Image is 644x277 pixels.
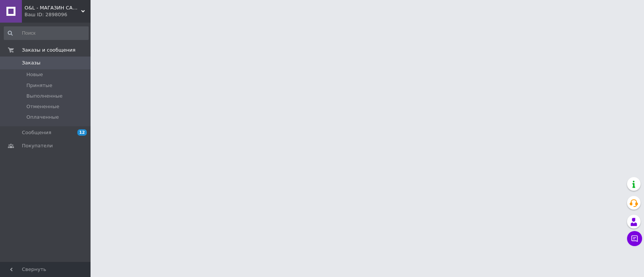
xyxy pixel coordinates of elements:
[26,114,59,121] span: Оплаченные
[22,47,75,54] span: Заказы и сообщения
[22,60,40,66] span: Заказы
[26,93,63,99] span: Выполненные
[25,11,91,18] div: Ваш ID: 2898096
[77,129,87,136] span: 12
[627,231,642,246] button: Чат с покупателем
[4,26,89,40] input: Поиск
[22,129,51,136] span: Сообщения
[26,71,43,78] span: Новые
[22,142,53,149] span: Покупатели
[26,103,59,110] span: Отмененные
[25,5,81,11] span: O&L - МАГАЗИН САНТЕХНИКИ И ОТОПЛЕНИЯ
[26,82,52,89] span: Принятые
